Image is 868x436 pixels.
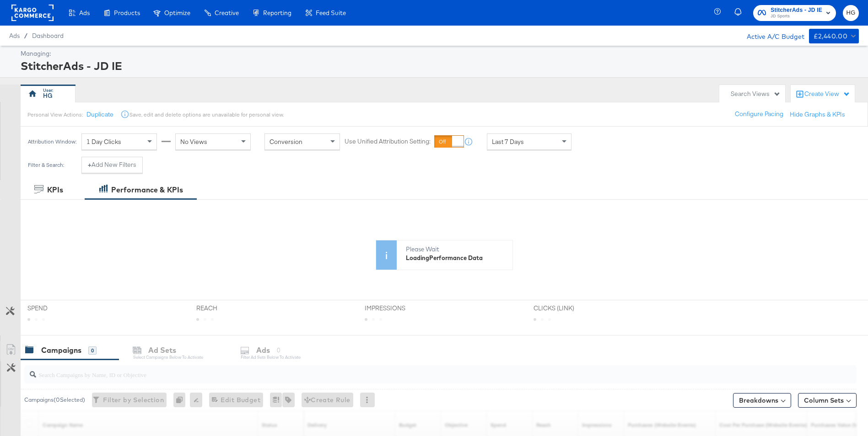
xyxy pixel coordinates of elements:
[24,396,85,404] div: Campaigns ( 0 Selected)
[804,90,850,99] div: Create View
[809,29,859,43] button: £2,440.00
[731,90,781,98] div: Search Views
[47,185,63,195] div: KPIs
[173,393,190,407] div: 0
[263,9,291,16] span: Reporting
[21,58,857,74] div: StitcherAds - JD IE
[215,9,239,16] span: Creative
[86,110,113,119] button: Duplicate
[316,9,346,16] span: Feed Suite
[733,393,791,408] button: Breakdowns
[798,393,857,408] button: Column Sets
[41,345,81,356] div: Campaigns
[43,91,53,100] div: HG
[129,111,284,118] div: Save, edit and delete options are unavailable for personal view.
[164,9,190,16] span: Optimize
[492,138,524,146] span: Last 7 Days
[27,162,65,168] div: Filter & Search:
[20,32,32,39] span: /
[843,5,859,21] button: HG
[728,106,790,122] button: Configure Pacing
[79,9,90,16] span: Ads
[32,32,64,39] a: Dashboard
[111,185,183,195] div: Performance & KPIs
[27,138,77,145] div: Attribution Window:
[737,29,804,43] div: Active A/C Budget
[345,138,431,146] label: Use Unified Attribution Setting:
[771,13,822,20] span: JD Sports
[21,49,857,58] div: Managing:
[81,157,143,173] button: +Add New Filters
[771,5,822,15] span: StitcherAds - JD IE
[753,5,836,21] button: StitcherAds - JD IEJD Sports
[88,346,97,355] div: 0
[790,110,845,119] button: Hide Graphs & KPIs
[814,31,848,42] div: £2,440.00
[9,32,20,39] span: Ads
[36,362,780,380] input: Search Campaigns by Name, ID or Objective
[180,138,207,146] span: No Views
[114,9,140,16] span: Products
[270,138,302,146] span: Conversion
[88,160,92,169] strong: +
[27,111,83,118] div: Personal View Actions:
[86,138,121,146] span: 1 Day Clicks
[846,8,855,18] span: HG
